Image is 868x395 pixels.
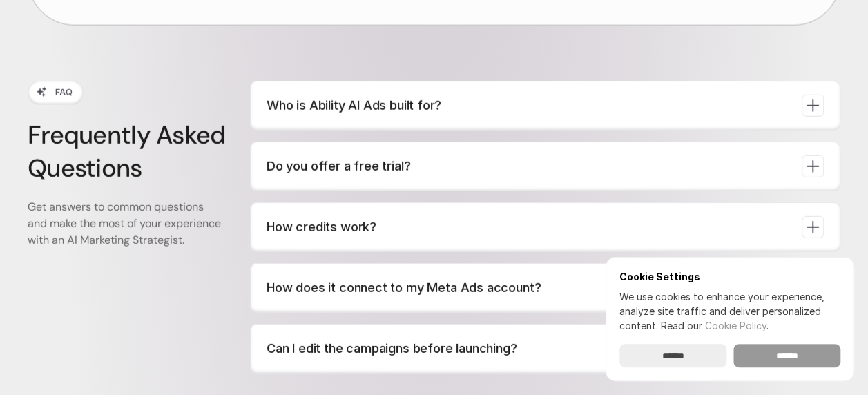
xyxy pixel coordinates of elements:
[28,215,221,232] p: and make the most of your experience
[28,232,221,249] p: with an AI Marketing Strategist.
[619,271,840,282] h6: Cookie Settings
[28,199,221,215] p: Get answers to common questions
[619,289,840,333] p: We use cookies to enhance your experience, analyze site traffic and deliver personalized content.
[267,218,791,237] p: How credits work?
[267,96,791,115] p: Who is Ability AI Ads built for?
[661,320,769,331] span: Read our .
[705,320,766,331] a: Cookie Policy
[55,85,73,99] p: FAQ
[267,339,791,358] p: Can I edit the campaigns before launching?
[267,157,791,176] p: Do you offer a free trial?
[267,278,791,298] p: How does it connect to my Meta Ads account?
[28,119,233,185] h3: Frequently Asked Questions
